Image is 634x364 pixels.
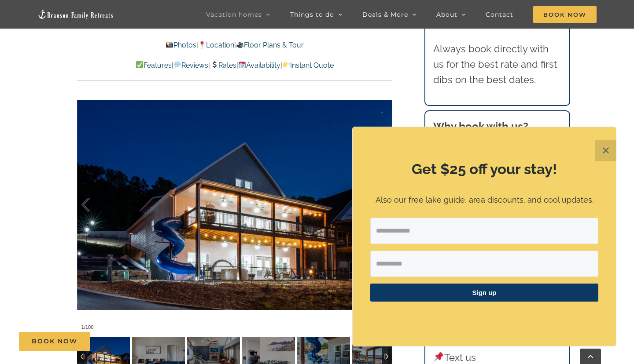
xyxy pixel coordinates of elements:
a: Rates [210,61,236,69]
span: Deals & More [362,11,408,18]
a: Floor Plans & Tour [236,41,304,49]
button: Close [595,140,616,161]
span: Book Now [32,338,77,345]
p: Also our free lake guide, area discounts, and cool updates. [370,194,598,207]
span: Book Now [533,6,597,23]
h2: Get $25 off your stay! [370,159,598,179]
img: 🎥 [236,41,243,48]
img: Branson Family Retreats Logo [37,9,114,19]
img: 📆 [239,61,246,68]
a: Reviews [173,61,208,69]
span: Contact [486,11,513,18]
p: ​ [370,313,598,322]
a: Photos [166,41,196,49]
a: Availability [238,61,280,69]
p: | | [77,40,392,51]
p: Always book directly with us for the best rate and first dibs on the best dates. [433,41,562,88]
img: 💲 [211,61,218,68]
a: Book Now [19,332,90,351]
img: 👉 [283,61,290,68]
img: ✅ [136,61,143,68]
span: About [436,11,457,18]
h3: Why book with us? [433,119,562,135]
img: 📍 [199,41,206,48]
img: 💬 [174,61,181,68]
input: First Name [370,251,598,277]
input: Email Address [370,218,598,244]
p: | | | | [77,60,392,71]
span: Things to do [290,11,334,18]
span: Vacation homes [206,11,262,18]
a: Instant Quote [282,61,334,69]
img: 📸 [166,41,173,48]
a: Features [136,61,172,69]
a: Location [198,41,234,49]
button: Sign up [370,284,598,302]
